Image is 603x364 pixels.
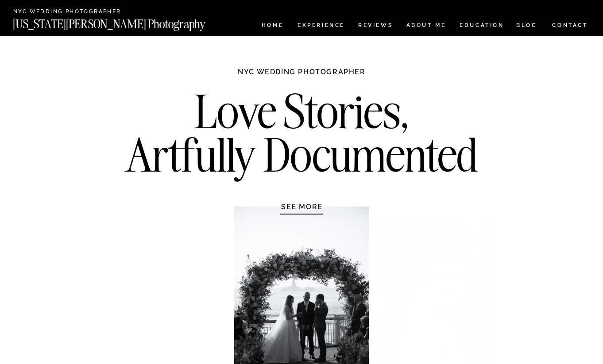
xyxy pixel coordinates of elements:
[116,90,487,183] h2: Love Stories, Artfully Documented
[516,23,537,30] a: BLOG
[219,67,385,85] h1: NYC WEDDING PHOTOGRAPHER
[459,23,505,30] a: EDUCATION
[406,23,446,30] a: ABOUT ME
[13,18,235,26] a: [US_STATE][PERSON_NAME] Photography
[260,23,285,30] a: HOME
[260,202,344,211] a: SEE MORE
[358,23,391,30] a: REVIEWS
[552,20,588,30] a: CONTACT
[298,23,344,30] a: Experience
[13,9,147,15] a: NYC Wedding Photographer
